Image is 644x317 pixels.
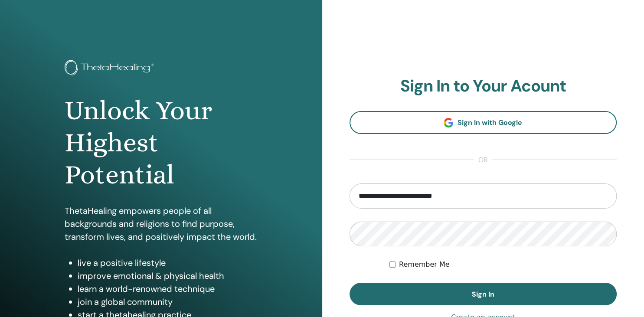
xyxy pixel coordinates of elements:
[350,283,617,305] button: Sign In
[474,155,492,165] span: or
[78,295,258,308] li: join a global community
[65,95,258,191] h1: Unlock Your Highest Potential
[78,256,258,269] li: live a positive lifestyle
[78,282,258,295] li: learn a world-renowned technique
[350,111,617,134] a: Sign In with Google
[350,76,617,96] h2: Sign In to Your Acount
[65,204,258,243] p: ThetaHealing empowers people of all backgrounds and religions to find purpose, transform lives, a...
[389,259,617,270] div: Keep me authenticated indefinitely or until I manually logout
[399,259,450,270] label: Remember Me
[472,290,494,299] span: Sign In
[458,118,522,127] span: Sign In with Google
[78,269,258,282] li: improve emotional & physical health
